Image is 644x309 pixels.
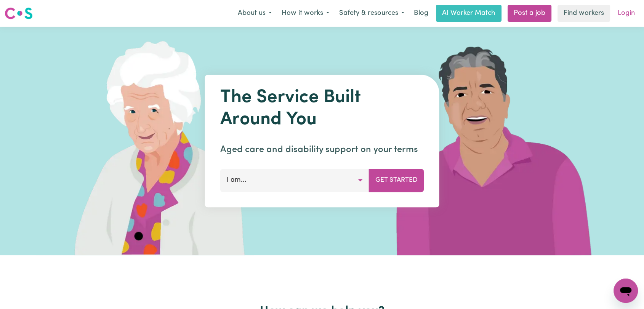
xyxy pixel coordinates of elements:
[277,5,334,21] button: How it works
[5,6,33,20] img: Careseekers logo
[409,5,433,22] a: Blog
[369,169,424,192] button: Get Started
[233,5,277,21] button: About us
[220,169,369,192] button: I am...
[613,5,639,22] a: Login
[508,5,551,22] a: Post a job
[436,5,501,22] a: AI Worker Match
[5,5,33,22] a: Careseekers logo
[614,279,638,303] iframe: Button to launch messaging window
[334,5,409,21] button: Safety & resources
[220,143,424,157] p: Aged care and disability support on your terms
[220,87,424,131] h1: The Service Built Around You
[557,5,610,22] a: Find workers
